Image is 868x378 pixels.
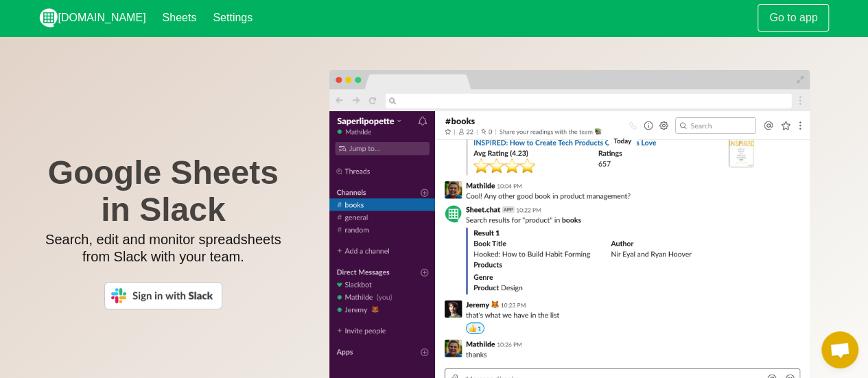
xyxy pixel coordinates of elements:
[758,4,829,32] a: Go to app
[39,154,288,228] h1: Google Sheets in Slack
[39,8,58,27] img: logo_v2_white.png
[104,282,222,309] img: Sign in
[329,70,810,111] img: bar.png
[821,331,858,368] div: Open chat
[39,231,288,265] p: Search, edit and monitor spreadsheets from Slack with your team.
